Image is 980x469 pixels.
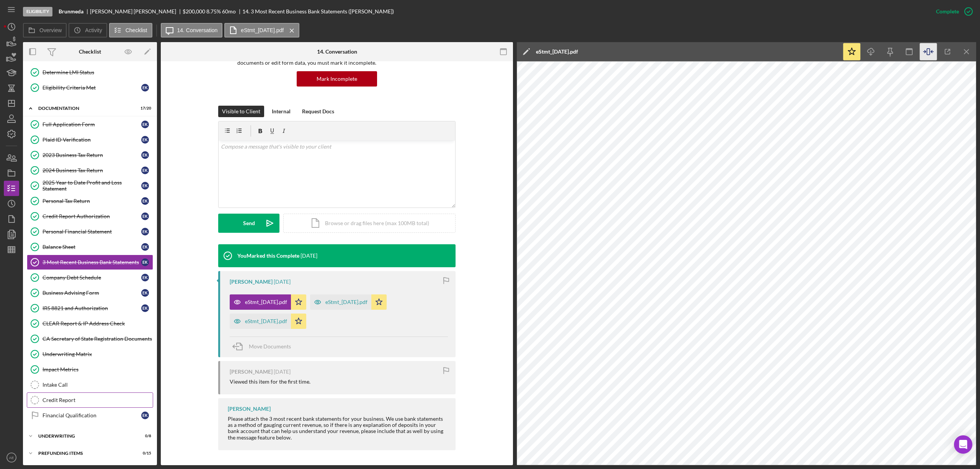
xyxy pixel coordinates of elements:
div: Checklist [79,49,101,55]
div: Open Intercom Messenger [954,435,972,454]
a: 3 Most Recent Business Bank StatementsEK [27,255,153,270]
button: Visible to Client [218,106,264,117]
button: Overview [23,23,67,38]
button: Request Docs [298,106,338,117]
div: E K [141,258,149,266]
div: Internal [272,106,291,117]
div: 14. Conversation [317,49,357,55]
a: 2025 Year to Date Profit and Loss StatementEK [27,178,153,193]
a: Personal Financial StatementEK [27,224,153,239]
label: Checklist [126,27,147,33]
time: 2025-09-11 22:39 [274,369,291,375]
div: E K [141,289,149,297]
div: Underwriting [38,434,132,438]
a: Credit Report AuthorizationEK [27,209,153,224]
div: 2025 Year to Date Profit and Loss Statement [42,180,141,192]
div: 8.75 % [206,8,221,15]
div: eStmt_[DATE].pdf [245,318,287,324]
div: E K [141,243,149,251]
div: Request Docs [302,106,334,117]
div: Intake Call [42,382,153,388]
div: E K [141,151,149,159]
div: Personal Tax Return [42,198,141,204]
div: [PERSON_NAME] [230,369,273,375]
time: 2025-09-11 22:44 [274,279,291,285]
div: Underwriting Matrix [42,351,153,357]
a: Balance SheetEK [27,239,153,255]
div: Documentation [38,106,132,111]
div: eStmt_[DATE].pdf [325,299,367,305]
button: Send [218,214,279,233]
a: CLEAR Report & IP Address Check [27,316,153,331]
a: Business Advising FormEK [27,285,153,301]
div: E K [141,228,149,235]
label: eStmt_[DATE].pdf [241,27,284,33]
div: E K [141,412,149,419]
div: 14. 3 Most Recent Business Bank Statements ([PERSON_NAME]) [242,8,394,15]
div: Determine LMI Status [42,69,153,75]
div: Visible to Client [222,106,260,117]
div: E K [141,167,149,174]
a: Determine LMI Status [27,65,153,80]
div: Financial Qualification [42,412,141,418]
div: [PERSON_NAME] [PERSON_NAME] [90,8,183,15]
div: CA Secretary of State Registration Documents [42,336,153,342]
div: Send [243,214,255,233]
div: You Marked this Complete [237,253,299,259]
a: Plaid ID VerificationEK [27,132,153,147]
button: Checklist [109,23,152,38]
span: Move Documents [249,343,291,350]
div: 2023 Business Tax Return [42,152,141,158]
button: Complete [928,4,976,19]
a: Company Debt ScheduleEK [27,270,153,285]
a: 2024 Business Tax ReturnEK [27,163,153,178]
span: $200,000 [183,8,205,15]
b: Brunmeda [59,8,83,15]
a: Underwriting Matrix [27,346,153,362]
div: eStmt_[DATE].pdf [536,49,578,55]
div: 60 mo [222,8,236,15]
div: 17 / 20 [137,106,151,111]
label: Activity [85,27,102,33]
button: Mark Incomplete [297,71,377,87]
button: eStmt_[DATE].pdf [230,314,306,329]
a: Intake Call [27,377,153,392]
a: IRS 8821 and AuthorizationEK [27,301,153,316]
div: eStmt_[DATE].pdf [245,299,287,305]
div: Eligibility [23,7,52,16]
div: [PERSON_NAME] [228,406,271,412]
div: Impact Metrics [42,366,153,373]
div: Plaid ID Verification [42,137,141,143]
div: 0 / 15 [137,451,151,456]
div: Business Advising Form [42,290,141,296]
div: E K [141,136,149,144]
a: Personal Tax ReturnEK [27,193,153,209]
button: Move Documents [230,337,299,356]
div: Balance Sheet [42,244,141,250]
div: 0 / 8 [137,434,151,438]
a: Full Application FormEK [27,117,153,132]
div: Personal Financial Statement [42,229,141,235]
div: Full Application Form [42,121,141,127]
div: E K [141,274,149,281]
a: CA Secretary of State Registration Documents [27,331,153,346]
time: 2025-09-12 16:34 [301,253,317,259]
div: Mark Incomplete [317,71,357,87]
button: eStmt_[DATE].pdf [230,294,306,310]
div: Eligibility Criteria Met [42,85,141,91]
a: 2023 Business Tax ReturnEK [27,147,153,163]
div: 3 Most Recent Business Bank Statements [42,259,141,265]
div: [PERSON_NAME] [230,279,273,285]
div: Complete [936,4,959,19]
button: Internal [268,106,294,117]
div: IRS 8821 and Authorization [42,305,141,311]
a: Eligibility Criteria MetEK [27,80,153,95]
div: Credit Report Authorization [42,213,141,219]
div: E K [141,121,149,128]
div: E K [141,84,149,92]
div: Viewed this item for the first time. [230,379,310,385]
div: Company Debt Schedule [42,275,141,281]
a: Impact Metrics [27,362,153,377]
button: eStmt_[DATE].pdf [224,23,299,38]
a: Financial QualificationEK [27,408,153,423]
